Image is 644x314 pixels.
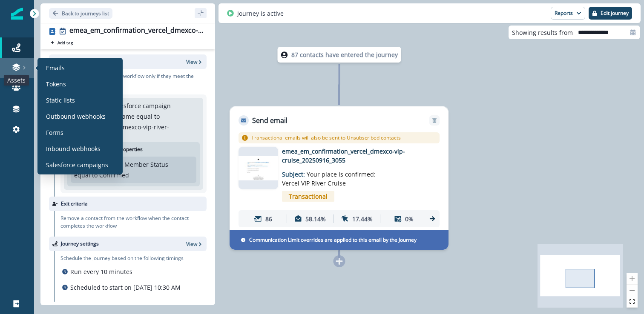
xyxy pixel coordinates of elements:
[239,156,278,181] img: email asset unavailable
[186,58,203,66] button: View
[195,8,207,18] button: sidebar collapse toggle
[49,39,75,46] button: Add tag
[601,10,629,16] p: Edit journey
[46,160,108,169] p: Salesforce campaigns
[70,283,181,292] p: Scheduled to start on [DATE] 10:30 AM
[61,200,88,208] p: Exit criteria
[49,8,112,19] button: Go back
[627,296,638,308] button: fit view
[69,26,203,36] div: emea_em_confirmation_vercel_dmexco-vip-cruise_20250916_3055
[352,214,373,223] p: 17.44%
[62,10,109,17] p: Back to journeys list
[41,77,119,90] a: Tokens
[551,7,585,20] button: Reports
[305,214,326,223] p: 58.14%
[41,94,119,106] a: Static lists
[46,80,66,88] p: Tokens
[265,214,272,223] p: 86
[291,50,398,59] p: 87 contacts have entered the journey
[186,240,203,248] button: View
[60,72,207,88] p: Consider a contact for the workflow only if they meet the following criteria
[339,64,339,105] g: Edge from node-dl-count to e7dd1be1-5a3b-402c-b316-01ef69428f7e
[339,245,339,260] g: Edge from e7dd1be1-5a3b-402c-b316-01ef69428f7e to node-add-under-775143c9-3ed0-43ad-aa60-46cbd4da...
[74,171,98,180] p: equal to
[57,40,73,45] p: Add tag
[99,171,129,180] p: Confirmed
[46,96,75,105] p: Static lists
[46,128,63,137] p: Forms
[60,254,184,262] p: Schedule the journey based on the following timings
[41,158,119,171] a: Salesforce campaigns
[237,9,284,18] p: Journey is active
[282,147,418,165] p: emea_em_confirmation_vercel_dmexco-vip-cruise_20250916_3055
[11,8,23,20] img: Inflection
[94,160,168,169] p: Campaign Member Status
[282,170,376,187] span: Your place is confirmed: Vercel VIP River Cruise
[512,28,573,37] p: Showing results from
[136,112,160,121] p: equal to
[61,240,99,248] p: Journey settings
[230,106,448,250] div: Send emailRemoveTransactional emails will also be sent to Unsubscribed contactsemail asset unavai...
[78,101,171,110] p: Member of Salesforce campaign
[186,58,197,66] p: View
[41,61,119,74] a: Emails
[249,236,417,244] p: Communication Limit overrides are applied to this email by the Journey
[67,123,200,140] p: emea_event_field_dmexco-vip-river-cruise_20250916
[251,134,401,142] p: Transactional emails will also be sent to Unsubscribed contacts
[282,165,388,188] p: Subject:
[70,267,132,276] p: Run every 10 minutes
[627,285,638,296] button: zoom out
[405,214,414,223] p: 0%
[252,115,287,126] p: Send email
[589,7,632,20] button: Edit journey
[60,214,207,230] p: Remove a contact from the workflow when the contact completes the workflow
[258,47,421,63] div: 87 contacts have entered the journey
[186,240,197,248] p: View
[282,191,334,202] span: Transactional
[41,110,119,123] a: Outbound webhooks
[46,112,106,121] p: Outbound webhooks
[46,144,101,153] p: Inbound webhooks
[46,63,65,72] p: Emails
[41,142,119,155] a: Inbound webhooks
[41,126,119,139] a: Forms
